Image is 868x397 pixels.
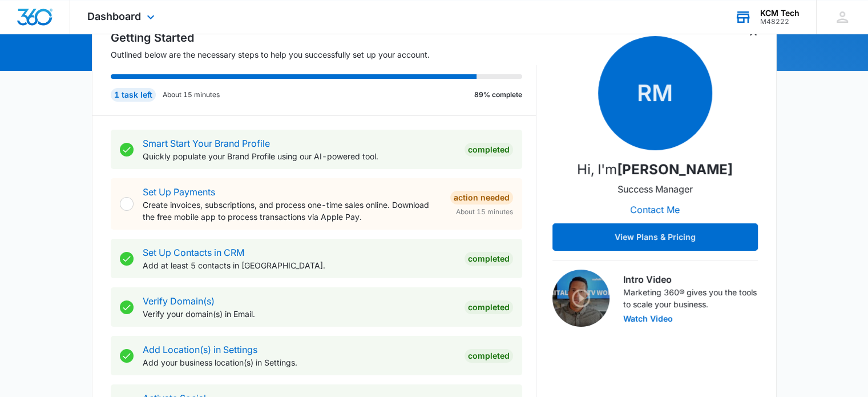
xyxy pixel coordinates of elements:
[450,191,513,204] div: Action Needed
[111,29,536,46] h2: Getting Started
[465,252,513,266] div: Completed
[143,295,215,307] a: Verify Domain(s)
[760,18,800,26] div: account id
[623,315,673,323] button: Watch Video
[619,196,691,223] button: Contact Me
[552,270,609,327] img: Intro Video
[623,272,758,286] h3: Intro Video
[577,159,733,180] p: Hi, I'm
[87,10,141,22] span: Dashboard
[552,223,758,251] button: View Plans & Pricing
[111,88,156,102] div: 1 task left
[623,286,758,310] p: Marketing 360® gives you the tools to scale your business.
[143,356,455,368] p: Add your business location(s) in Settings.
[760,9,800,18] div: account name
[143,259,455,271] p: Add at least 5 contacts in [GEOGRAPHIC_DATA].
[617,161,733,178] strong: [PERSON_NAME]
[163,90,220,100] p: About 15 minutes
[143,138,270,149] a: Smart Start Your Brand Profile
[598,36,712,150] span: RM
[465,349,513,363] div: Completed
[465,300,513,314] div: Completed
[111,49,536,61] p: Outlined below are the necessary steps to help you successfully set up your account.
[143,247,244,258] a: Set Up Contacts in CRM
[465,143,513,157] div: Completed
[474,90,522,100] p: 89% complete
[143,344,257,355] a: Add Location(s) in Settings
[617,182,693,196] p: Success Manager
[143,150,455,162] p: Quickly populate your Brand Profile using our AI-powered tool.
[143,186,215,198] a: Set Up Payments
[143,308,455,320] p: Verify your domain(s) in Email.
[143,199,441,223] p: Create invoices, subscriptions, and process one-time sales online. Download the free mobile app t...
[456,207,513,217] span: About 15 minutes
